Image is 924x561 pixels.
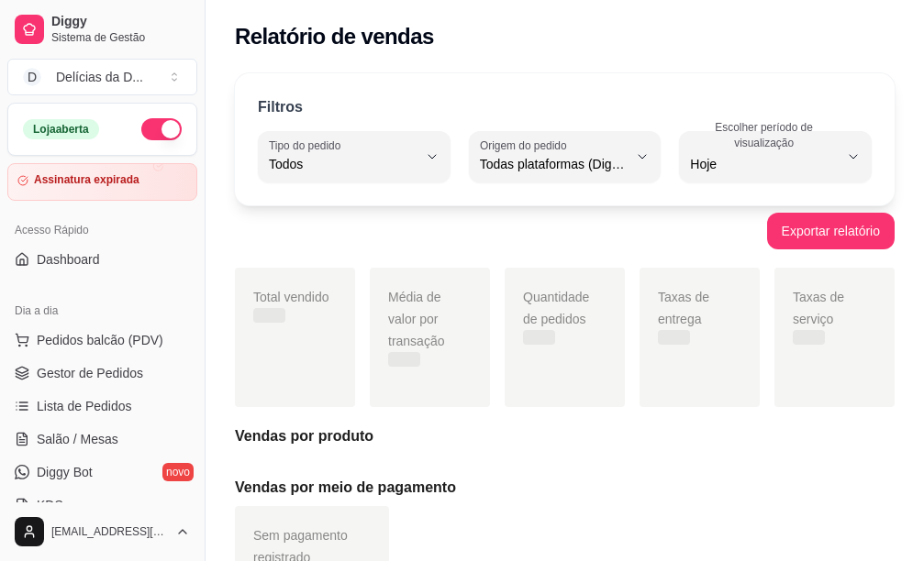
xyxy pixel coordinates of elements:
[7,296,197,325] div: Dia a dia
[7,424,197,454] a: Salão / Mesas
[37,331,163,349] span: Pedidos balcão (PDV)
[7,215,197,245] div: Acesso Rápido
[23,119,99,139] div: Loja aberta
[235,22,434,51] h2: Relatório de vendas
[37,496,63,514] span: KDS
[7,245,197,274] a: Dashboard
[37,250,100,269] span: Dashboard
[37,397,132,415] span: Lista de Pedidos
[56,68,143,86] div: Delícias da D ...
[523,290,589,326] span: Quantidade de pedidos
[7,510,197,554] button: [EMAIL_ADDRESS][DOMAIN_NAME]
[658,290,709,326] span: Taxas de entrega
[253,290,329,304] span: Total vendido
[37,430,118,448] span: Salão / Mesas
[269,137,347,153] label: Tipo do pedido
[51,524,168,539] span: [EMAIL_ADDRESS][DOMAIN_NAME]
[7,358,197,388] a: Gestor de Pedidos
[480,137,573,153] label: Origem do pedido
[235,477,895,499] h5: Vendas por meio de pagamento
[269,155,417,173] span: Todos
[258,96,303,118] p: Filtros
[767,213,895,249] button: Exportar relatório
[7,325,197,355] button: Pedidos balcão (PDV)
[51,14,190,30] span: Diggy
[258,131,451,182] button: Tipo do pedidoTodos
[480,155,629,173] span: Todas plataformas (Diggy, iFood)
[679,131,872,182] button: Escolher período de visualizaçãoHoje
[235,425,895,447] h5: Vendas por produto
[23,68,41,86] span: D
[388,290,444,348] span: Média de valor por transação
[690,155,839,173] span: Hoje
[37,463,93,481] span: Diggy Bot
[7,163,197,201] a: Assinatura expirada
[469,131,662,182] button: Origem do pedidoTodas plataformas (Diggy, iFood)
[51,30,190,45] span: Sistema de Gestão
[793,290,844,326] span: Taxas de serviço
[141,118,182,140] button: Alterar Status
[7,457,197,487] a: Diggy Botnovo
[690,119,844,150] label: Escolher período de visualização
[7,391,197,421] a: Lista de Pedidos
[34,173,139,187] article: Assinatura expirada
[7,59,197,95] button: Select a team
[37,364,143,382] span: Gestor de Pedidos
[7,490,197,520] a: KDS
[7,7,197,51] a: DiggySistema de Gestão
